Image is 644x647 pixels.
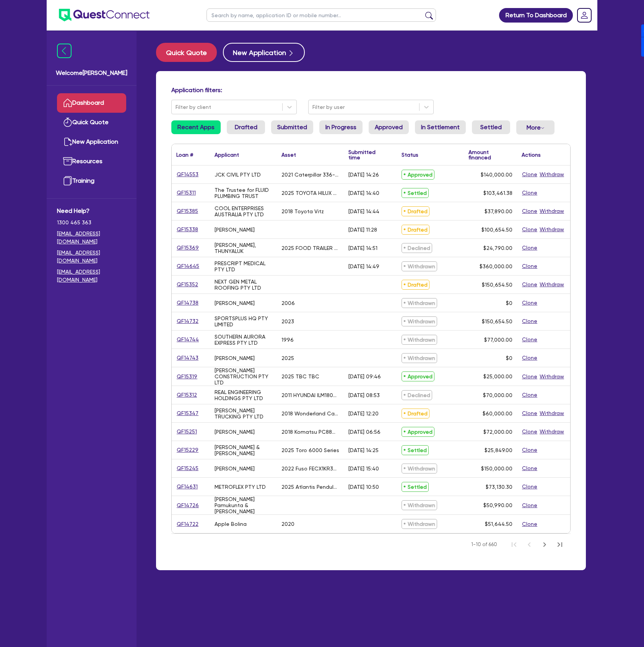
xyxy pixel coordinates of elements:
div: [DATE] 14:49 [348,263,379,269]
button: Clone [522,427,538,436]
button: Withdraw [539,280,564,289]
button: Clone [522,520,538,529]
div: 2018 Toyota Vitz [281,208,324,214]
div: Applicant [215,152,239,157]
div: [PERSON_NAME] [215,465,255,472]
span: $50,990.00 [483,502,512,508]
div: COOL ENTERPRISES AUSTRALIA PTY LTD [215,205,272,217]
span: 1300 465 363 [57,219,126,227]
a: QF14631 [176,482,198,491]
div: 2011 HYUNDAI ILM1800TT SYCNC LATHE [281,392,339,398]
span: Approved [402,170,434,180]
button: Withdraw [539,170,564,179]
span: $150,654.50 [482,318,512,324]
button: Clone [522,207,538,216]
span: Drafted [402,225,429,235]
span: $0 [506,300,512,306]
span: Welcome [PERSON_NAME] [56,68,127,78]
a: QF15385 [176,207,198,216]
div: REAL ENGINEERING HOLDINGS PTY LTD [215,389,272,401]
div: NEXT GEN METAL ROOFING PTY LTD [215,279,272,291]
a: In Settlement [415,120,466,134]
a: Settled [472,120,510,134]
span: $360,000.00 [480,263,512,269]
button: Clone [522,391,538,399]
span: Approved [402,371,434,381]
span: $24,790.00 [483,245,512,251]
h4: Application filters: [171,86,571,94]
a: Dashboard [57,93,126,113]
span: $72,000.00 [483,429,512,435]
a: Dropdown toggle [574,5,594,25]
button: Clone [522,372,538,381]
span: Declined [402,390,432,400]
div: 2025 FOOD TRAILER FOOD TRAILER [281,245,339,251]
button: First Page [506,537,522,552]
button: Clone [522,409,538,418]
a: Training [57,171,126,191]
a: QF15319 [176,372,198,381]
a: [EMAIL_ADDRESS][DOMAIN_NAME] [57,230,126,246]
span: 1-10 of 660 [471,541,497,548]
div: Loan # [176,152,193,157]
button: Last Page [552,537,568,552]
div: [PERSON_NAME] [215,429,255,435]
div: Apple Bolina [215,521,247,527]
span: Withdrawn [402,353,437,363]
span: Withdrawn [402,500,437,510]
span: Settled [402,188,429,198]
span: Withdrawn [402,519,437,529]
div: [DATE] 14:40 [348,190,379,196]
button: Previous Page [522,537,537,552]
span: Settled [402,445,429,455]
div: [DATE] 08:53 [348,392,380,398]
div: [DATE] 14:51 [348,245,377,251]
a: Return To Dashboard [499,8,573,23]
a: New Application [223,43,305,62]
span: $150,000.00 [481,465,512,472]
span: Withdrawn [402,298,437,308]
span: $60,000.00 [483,410,512,417]
span: $103,461.38 [483,190,512,196]
a: Resources [57,152,126,171]
span: $25,000.00 [483,373,512,379]
div: [DATE] 15:40 [348,465,379,472]
div: 2018 Komatsu PC88MR [281,429,339,435]
button: Clone [522,353,538,362]
span: $51,644.50 [485,521,512,527]
a: Drafted [227,120,265,134]
div: [PERSON_NAME] [215,227,255,233]
div: [DATE] 12:20 [348,410,379,417]
div: 2018 Wonderland Caravan [281,410,339,417]
a: QF14553 [176,170,199,179]
span: Drafted [402,280,429,290]
a: QF14732 [176,317,199,326]
div: [PERSON_NAME] & [PERSON_NAME] [215,444,272,456]
div: [DATE] 10:50 [348,484,379,490]
div: 2021 Caterpillar 336-07GC Excavator [281,172,339,178]
div: PRESCRIPT MEDICAL PTY LTD [215,260,272,272]
input: Search by name, application ID or mobile number... [207,8,436,22]
span: $150,654.50 [482,282,512,288]
button: Withdraw [539,409,564,418]
div: 2022 Fuso FECX1KR3SFBD [281,465,339,472]
button: Clone [522,501,538,510]
div: 2006 [281,300,295,306]
div: [DATE] 14:26 [348,172,379,178]
div: Actions [522,152,541,157]
a: In Progress [319,120,363,134]
span: $140,000.00 [481,172,512,178]
span: $25,849.00 [485,447,512,453]
div: METROFLEX PTY LTD [215,484,266,490]
button: Clone [522,317,538,326]
div: SPORTSPLUS HQ PTY LIMITED [215,315,272,328]
span: $37,890.00 [485,208,512,214]
button: Clone [522,225,538,234]
a: QF15311 [176,188,196,197]
div: [DATE] 06:56 [348,429,381,435]
span: Withdrawn [402,335,437,345]
div: Amount financed [468,149,512,160]
img: quick-quote [63,118,72,127]
div: 2025 TOYOTA HILUX SR5 DOUBLE CAB UTILITY [281,190,339,196]
a: Quick Quote [156,43,223,62]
